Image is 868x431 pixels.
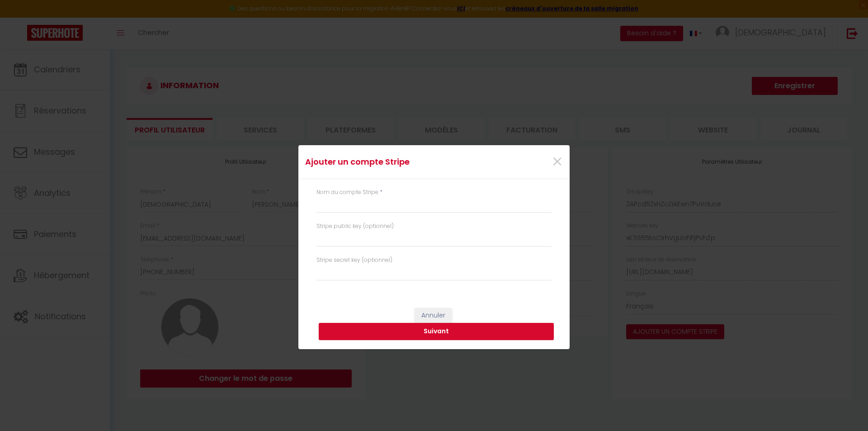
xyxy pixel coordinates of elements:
button: Ouvrir le widget de chat LiveChat [7,4,34,31]
span: × [552,148,563,175]
label: Stripe public key (optionnel) [316,222,394,231]
button: Annuler [415,308,452,323]
button: Suivant [319,323,554,340]
label: Stripe secret key (optionnel) [316,256,392,265]
iframe: Chat [830,390,861,424]
h4: Ajouter un compte Stripe [305,156,473,168]
button: Close [552,152,563,172]
label: Nom du compte Stripe [316,188,378,197]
